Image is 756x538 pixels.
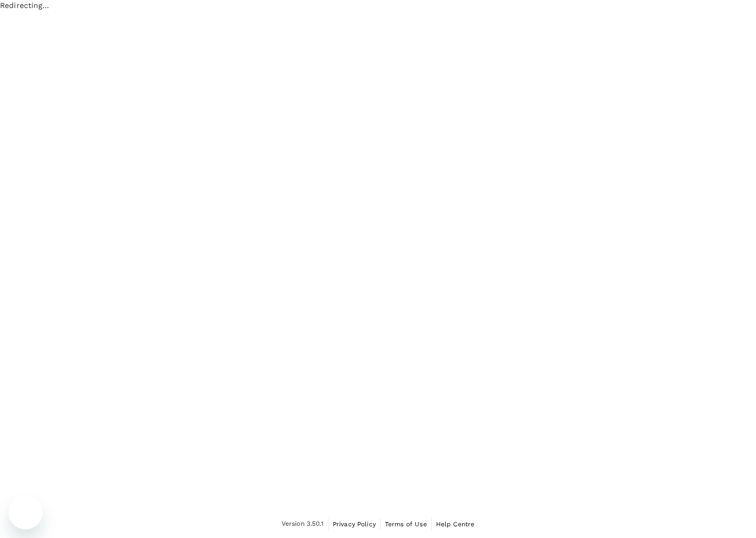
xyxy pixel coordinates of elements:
a: Privacy Policy [333,518,376,530]
span: Terms of Use [385,520,427,528]
span: Help Centre [436,520,475,528]
span: Version 3.50.1 [282,519,324,529]
a: Terms of Use [385,518,427,530]
a: Help Centre [436,518,475,530]
iframe: Button to launch messaging window [9,495,43,529]
span: Privacy Policy [333,520,376,528]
